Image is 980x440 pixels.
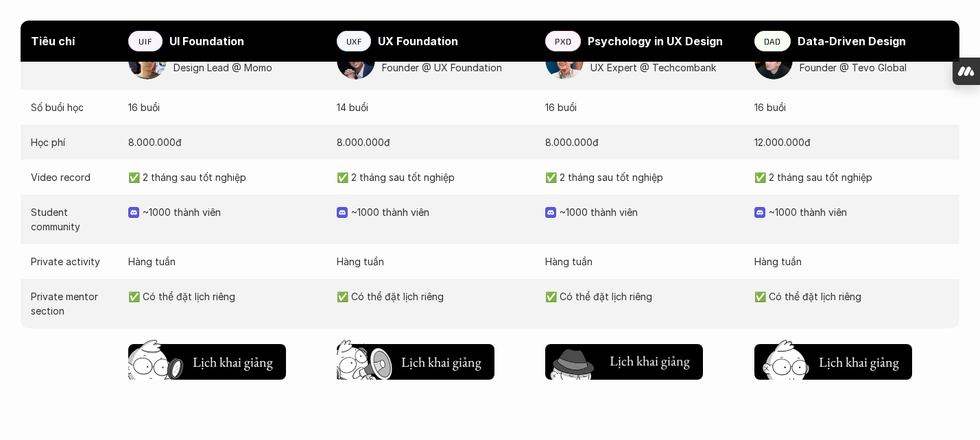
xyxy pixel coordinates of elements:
[337,170,531,184] p: ✅ 2 tháng sau tốt nghiệp
[754,289,949,304] p: ✅ Có thể đặt lịch riêng
[610,352,690,371] h5: Lịch khai giảng
[31,205,115,234] p: Student community
[31,135,115,149] p: Học phí
[819,352,899,371] h5: Lịch khai giảng
[588,34,723,48] strong: Psychology in UX Design
[382,60,531,75] p: Founder @ UX Foundation
[351,205,531,219] p: ~1000 thành viên
[337,100,531,114] p: 14 buổi
[545,339,703,380] a: Lịch khai giảng
[337,289,531,304] p: ✅ Có thể đặt lịch riêng
[139,36,152,46] p: UIF
[128,170,323,184] p: ✅ 2 tháng sau tốt nghiệp
[401,352,481,371] h5: Lịch khai giảng
[754,170,949,184] p: ✅ 2 tháng sau tốt nghiệp
[754,344,912,380] button: Lịch khai giảng
[754,135,949,149] p: 12.000.000đ
[174,60,323,75] p: Design Lead @ Momo
[764,36,781,46] p: DAD
[31,34,75,48] strong: Tiêu chí
[128,339,286,380] a: Lịch khai giảng
[754,339,912,380] a: Lịch khai giảng
[143,205,323,219] p: ~1000 thành viên
[555,36,571,46] p: PXD
[560,205,740,219] p: ~1000 thành viên
[31,289,115,318] p: Private mentor section
[31,170,115,184] p: Video record
[545,289,740,304] p: ✅ Có thể đặt lịch riêng
[800,60,949,75] p: Founder @ Tevo Global
[590,60,740,75] p: UX Expert @ Techcombank
[128,135,323,149] p: 8.000.000đ
[378,34,458,48] strong: UX Foundation
[337,339,494,380] a: Lịch khai giảng
[169,34,244,48] strong: UI Foundation
[128,254,323,269] p: Hàng tuần
[545,254,740,269] p: Hàng tuần
[337,135,531,149] p: 8.000.000đ
[798,34,906,48] strong: Data-Driven Design
[769,205,949,219] p: ~1000 thành viên
[545,170,740,184] p: ✅ 2 tháng sau tốt nghiệp
[128,100,323,114] p: 16 buổi
[545,100,740,114] p: 16 buổi
[128,289,323,304] p: ✅ Có thể đặt lịch riêng
[128,344,286,380] button: Lịch khai giảng
[337,254,531,269] p: Hàng tuần
[346,36,362,46] p: UXF
[337,344,494,380] button: Lịch khai giảng
[193,352,273,371] h5: Lịch khai giảng
[754,254,949,269] p: Hàng tuần
[754,100,949,114] p: 16 buổi
[31,254,115,269] p: Private activity
[545,135,740,149] p: 8.000.000đ
[545,344,703,380] button: Lịch khai giảng
[31,100,115,114] p: Số buổi học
